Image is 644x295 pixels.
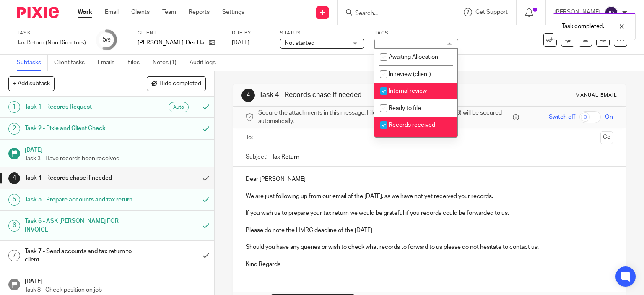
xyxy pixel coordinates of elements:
a: Clients [131,8,150,16]
a: Work [78,8,92,16]
a: Subtasks [17,55,48,71]
p: Kind Regards [246,260,613,269]
span: Hide completed [159,81,201,87]
div: 1 [8,101,20,113]
h1: Task 4 - Records chase if needed [259,91,447,99]
a: Team [162,8,176,16]
h1: Task 2 - Pixie and Client Check [25,122,134,135]
span: On [605,113,613,121]
div: 5 [8,194,20,206]
div: 7 [8,250,20,261]
h1: Task 5 - Prepare accounts and tax return [25,193,134,206]
a: Files [127,55,146,71]
span: [DATE] [232,40,249,46]
label: Client [138,30,221,37]
a: Audit logs [190,55,222,71]
div: 2 [8,123,20,135]
button: + Add subtask [8,76,55,91]
span: Secure the attachments in this message. Files exceeding the size limit (10MB) will be secured aut... [258,109,511,126]
div: 4 [8,172,20,184]
p: We are just following up from our email of the [DATE], as we have not yet received your records. [246,192,613,201]
p: Task 8 - Check position on job [25,286,206,294]
span: In review (client) [389,71,431,77]
img: svg%3E [605,6,618,19]
a: Email [105,8,119,16]
label: To: [246,133,255,142]
span: Awaiting Allocation [389,54,438,60]
label: Task [17,30,86,37]
span: Not started [285,40,314,46]
label: Status [280,30,364,37]
label: Subject: [246,153,267,161]
small: /9 [106,38,111,42]
a: Settings [222,8,244,16]
div: 5 [102,35,111,44]
p: Should you have any queries or wish to check what records to forward to us please do not hesitate... [246,243,613,251]
h1: [DATE] [25,144,206,154]
p: Please do note the HMRC deadline of the [DATE] [246,226,613,235]
h1: [DATE] [25,275,206,286]
a: Emails [98,55,121,71]
h1: Task 1 - Records Request [25,101,134,113]
span: Records received [389,122,435,128]
p: Task completed. [562,22,604,31]
span: Switch off [549,113,575,121]
p: Dear [PERSON_NAME] [246,175,613,183]
h1: Task 4 - Records chase if needed [25,172,134,184]
label: Due by [232,30,270,37]
div: Manual email [576,92,617,99]
p: [PERSON_NAME]-Der-Have [138,39,205,47]
a: Reports [189,8,210,16]
h1: Task 6 - ASK [PERSON_NAME] FOR INVOICE [25,215,134,236]
a: Notes (1) [153,55,183,71]
button: Hide completed [147,76,206,91]
div: 4 [241,89,255,102]
button: Cc [600,131,613,144]
h1: Task 7 - Send accounts and tax return to client [25,245,134,266]
div: Tax Return (Non Directors) [17,39,86,47]
span: Ready to file [389,105,421,111]
p: If you wish us to prepare your tax return we would be grateful if you records could be forwarded ... [246,209,613,217]
div: Auto [169,102,189,112]
span: Internal review [389,88,427,94]
a: Client tasks [54,55,91,71]
p: Task 3 - Have records been received [25,154,206,163]
div: 6 [8,220,20,232]
img: Pixie [17,7,59,18]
